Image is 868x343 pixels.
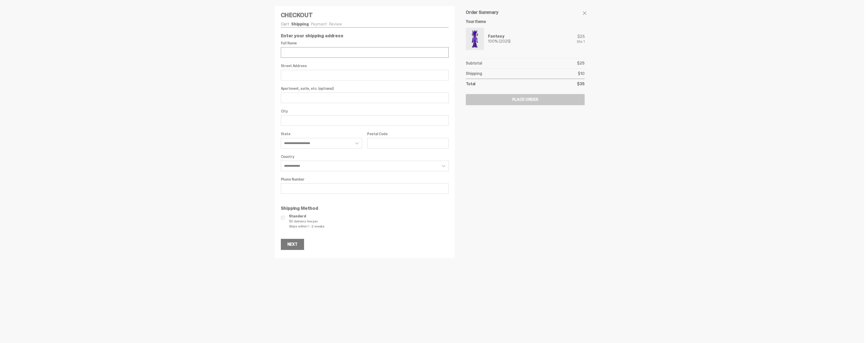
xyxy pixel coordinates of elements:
[467,29,483,49] img: Yahoo-HG---1.png
[281,132,362,136] label: State
[466,20,584,24] h6: Your Items
[367,132,449,136] label: Postal Code
[466,94,584,105] button: Place Order
[577,40,584,43] div: Qty: 1
[466,10,584,15] h5: Order Summary
[577,61,585,65] p: $25
[289,224,449,229] span: Ships within 1 - 2 weeks
[281,41,449,45] label: Full Name
[466,61,482,65] p: Subtotal
[281,239,304,250] button: Next
[281,155,449,159] label: Country
[281,12,449,18] h4: Checkout
[281,206,449,211] p: Shipping Method
[281,64,449,68] label: Street Address
[466,82,475,86] p: Total
[577,35,584,39] div: $25
[281,34,449,38] p: Enter your shipping address
[577,82,585,86] p: $35
[512,98,538,102] div: Place Order
[281,87,449,91] label: Apartment, suite, etc. (optional)
[281,21,289,27] a: Cart
[289,219,449,224] span: $0 delivery fee per
[281,109,449,113] label: City
[488,39,510,43] div: 100% (2025)
[488,34,510,38] div: Fantasy
[289,214,449,219] span: Standard
[287,242,297,246] div: Next
[578,72,585,76] p: $10
[291,21,309,27] a: Shipping
[466,72,482,76] p: Shipping
[281,177,449,181] label: Phone Number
